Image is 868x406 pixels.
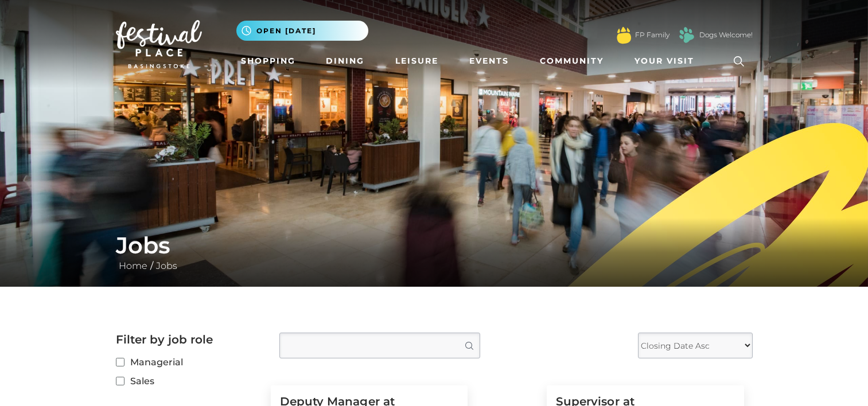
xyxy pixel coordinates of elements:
a: Community [535,50,608,72]
h2: Filter by job role [116,333,262,346]
span: Your Visit [635,55,694,67]
label: Sales [116,374,262,388]
a: Leisure [391,50,443,72]
div: / [107,232,761,273]
a: Dining [321,50,369,72]
label: Managerial [116,355,262,369]
a: FP Family [635,30,670,40]
a: Shopping [236,50,300,72]
img: Festival Place Logo [116,20,202,68]
a: Your Visit [630,50,704,72]
a: Home [116,260,150,271]
button: Open [DATE] [236,21,368,41]
h1: Jobs [116,232,753,259]
a: Dogs Welcome! [699,30,753,40]
span: Open [DATE] [256,26,316,36]
a: Jobs [153,260,180,271]
a: Events [465,50,513,72]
